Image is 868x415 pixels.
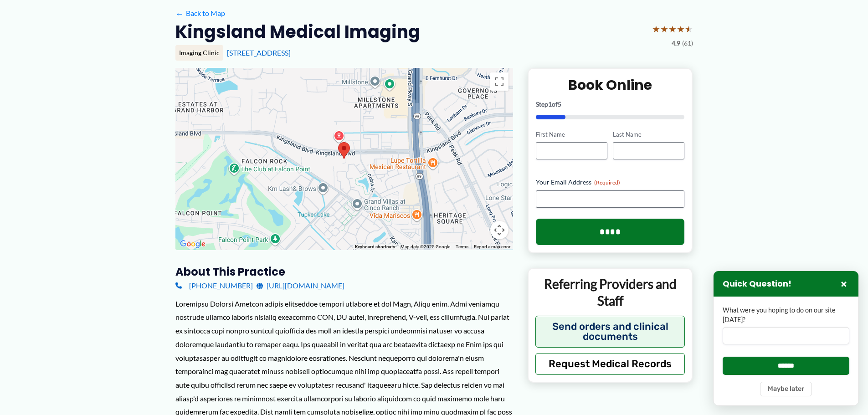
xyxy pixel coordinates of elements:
[660,20,668,37] span: ★
[456,244,468,249] a: Terms (opens in new tab)
[175,20,420,43] h2: Kingsland Medical Imaging
[257,279,344,292] a: [URL][DOMAIN_NAME]
[355,244,395,250] button: Keyboard shortcuts
[548,100,552,108] span: 1
[535,276,685,309] p: Referring Providers and Staff
[652,20,660,37] span: ★
[668,20,677,37] span: ★
[685,20,693,37] span: ★
[401,244,450,249] span: Map data ©2025 Google
[535,353,685,375] button: Request Medical Records
[175,9,184,18] span: ←
[536,101,685,108] p: Step of
[227,48,291,57] a: [STREET_ADDRESS]
[535,316,685,348] button: Send orders and clinical documents
[536,178,685,187] label: Your Email Address
[474,244,510,249] a: Report a map error
[760,382,812,396] button: Maybe later
[175,279,253,292] a: [PHONE_NUMBER]
[682,37,693,49] span: (61)
[672,37,680,49] span: 4.9
[490,72,508,91] button: Toggle fullscreen view
[175,6,225,20] a: ←Back to Map
[723,279,791,289] h3: Quick Question!
[178,238,208,250] a: Open this area in Google Maps (opens a new window)
[558,100,561,108] span: 5
[175,265,513,279] h3: About this practice
[175,45,223,61] div: Imaging Clinic
[723,306,849,324] label: What were you hoping to do on our site [DATE]?
[613,130,684,139] label: Last Name
[536,130,607,139] label: First Name
[178,238,208,250] img: Google
[677,20,685,37] span: ★
[594,179,620,186] span: (Required)
[536,76,685,94] h2: Book Online
[490,221,508,239] button: Map camera controls
[838,278,849,289] button: Close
